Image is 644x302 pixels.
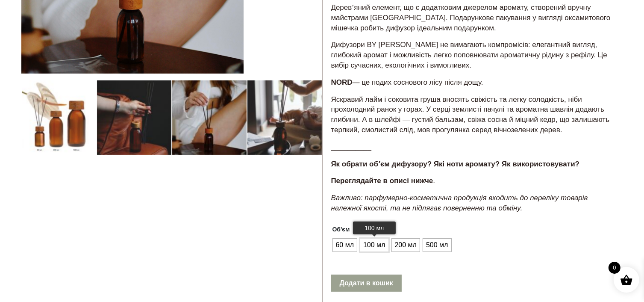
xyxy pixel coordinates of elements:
[331,237,451,253] ul: Об'єм
[333,239,357,252] li: 60 мл
[331,78,353,86] strong: NORD
[331,177,433,185] strong: Переглядайте в описі нижче
[331,40,615,70] p: Дифузори BY [PERSON_NAME] не вимагають компромісів: елегантний вигляд, глибокий аромат і можливіс...
[393,238,419,252] span: 200 мл
[331,275,402,292] button: Додати в кошик
[331,194,588,212] em: Важливо: парфумерно-косметична продукція входить до переліку товарів належної якості, та не підля...
[392,239,420,252] li: 200 мл
[331,95,615,135] p: Яскравий лайм і соковита груша вносять свіжість та легку солодкість, ніби прохолодний ранок у гор...
[423,239,451,252] li: 500 мл
[360,239,388,252] li: 100 мл
[609,262,620,274] span: 0
[331,176,615,186] p: .
[361,238,387,252] span: 100 мл
[331,77,615,88] p: — це подих соснового лісу після дощу.
[331,160,580,168] strong: Як обрати обʼєм дифузору? Які ноти аромату? Як використовувати?
[424,238,450,252] span: 500 мл
[334,238,356,252] span: 60 мл
[332,222,350,236] label: Об'єм
[331,3,615,33] p: Деревʼяний елемент, що є додатковим джерелом аромату, створений вручну майстрами [GEOGRAPHIC_DATA...
[331,142,615,152] p: __________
